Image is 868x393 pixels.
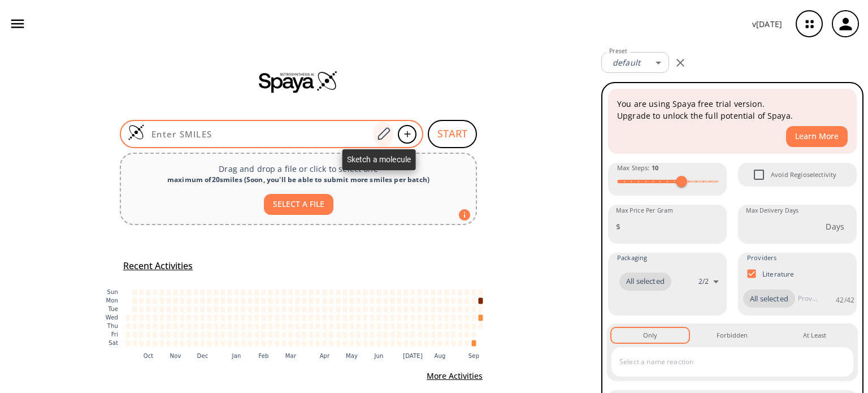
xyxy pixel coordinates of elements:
text: Mar [285,353,297,359]
span: Avoid Regioselectivity [771,170,836,180]
text: Mon [106,297,118,304]
button: Recent Activities [119,257,197,275]
input: Enter SMILES [145,128,373,140]
div: Only [643,330,657,340]
div: At Least [803,330,826,340]
text: Oct [144,353,154,359]
label: Max Price Per Gram [616,206,673,215]
text: Feb [258,353,268,359]
text: Thu [107,323,118,329]
p: $ [616,221,620,232]
span: Packaging [617,253,647,263]
span: All selected [619,276,671,287]
text: Sun [107,289,118,295]
p: Literature [762,269,795,279]
label: Preset [609,47,627,55]
em: default [613,57,640,68]
p: v [DATE] [752,18,782,30]
g: cell [126,289,483,346]
text: Dec [197,353,209,359]
text: Sat [108,340,118,346]
text: [DATE] [403,353,423,359]
input: Provider name [795,290,820,308]
g: x-axis tick label [144,353,480,359]
p: Days [826,221,844,232]
p: You are using Spaya free trial version. Upgrade to unlock the full potential of Spaya. [617,98,848,122]
button: Only [611,328,689,343]
span: All selected [743,293,795,305]
button: SELECT A FILE [264,194,333,215]
span: Max Steps : [617,163,658,173]
text: Jun [374,353,383,359]
g: y-axis tick label [106,289,118,346]
p: 42 / 42 [836,295,854,305]
span: Providers [747,253,776,263]
span: Avoid Regioselectivity [747,163,771,187]
label: Max Delivery Days [746,206,798,215]
div: Forbidden [717,330,748,340]
div: Sketch a molecule [342,149,416,170]
h5: Recent Activities [123,260,193,272]
button: At Least [776,328,853,343]
img: Logo Spaya [128,124,145,141]
text: Nov [170,353,181,359]
img: Spaya logo [259,70,338,93]
button: Learn More [786,126,848,147]
button: START [428,120,477,148]
text: Aug [435,353,446,359]
text: Sep [468,353,479,359]
text: Tue [107,306,118,312]
text: Apr [320,353,330,359]
strong: 10 [652,163,658,172]
input: Select a name reaction [617,353,831,371]
button: Forbidden [693,328,771,343]
div: maximum of 20 smiles ( Soon, you'll be able to submit more smiles per batch ) [130,175,467,185]
text: Jan [232,353,241,359]
button: More Activities [422,366,487,387]
p: 2 / 2 [698,277,709,286]
text: Fri [111,331,118,338]
text: Wed [106,314,118,321]
text: May [346,353,358,359]
p: Drag and drop a file or click to select one [130,163,467,175]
